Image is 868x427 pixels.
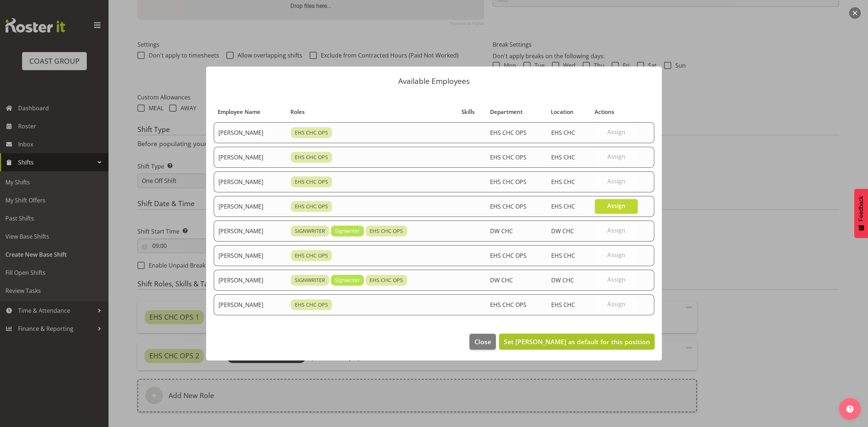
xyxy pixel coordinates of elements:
[490,227,513,235] span: DW CHC
[607,178,625,185] span: Assign
[490,202,527,210] span: EHS CHC OPS
[595,108,614,116] span: Actions
[214,294,286,315] td: [PERSON_NAME]
[607,128,625,136] span: Assign
[551,276,574,284] span: DW CHC
[461,108,475,116] span: Skills
[370,276,403,284] span: EHS CHC OPS
[490,252,527,260] span: EHS CHC OPS
[551,227,574,235] span: DW CHC
[551,301,575,309] span: EHS CHC
[607,300,625,308] span: Assign
[295,252,328,260] span: EHS CHC OPS
[335,227,360,235] span: Signwriter
[295,276,325,284] span: SIGNWRITER
[214,171,286,192] td: [PERSON_NAME]
[214,196,286,217] td: [PERSON_NAME]
[551,153,575,161] span: EHS CHC
[846,405,854,413] img: help-xxl-2.png
[295,202,328,210] span: EHS CHC OPS
[370,227,403,235] span: EHS CHC OPS
[295,227,325,235] span: SIGNWRITER
[607,276,625,283] span: Assign
[490,153,527,161] span: EHS CHC OPS
[490,129,527,137] span: EHS CHC OPS
[490,276,513,284] span: DW CHC
[607,202,625,209] span: Assign
[335,276,360,284] span: Signwriter
[499,334,655,350] button: Set [PERSON_NAME] as default for this position
[214,122,286,143] td: [PERSON_NAME]
[607,227,625,234] span: Assign
[214,270,286,291] td: [PERSON_NAME]
[607,251,625,259] span: Assign
[551,178,575,186] span: EHS CHC
[607,153,625,160] span: Assign
[551,202,575,210] span: EHS CHC
[214,245,286,266] td: [PERSON_NAME]
[295,178,328,186] span: EHS CHC OPS
[551,108,574,116] span: Location
[858,196,864,221] span: Feedback
[490,178,527,186] span: EHS CHC OPS
[490,108,523,116] span: Department
[469,334,495,350] button: Close
[214,147,286,168] td: [PERSON_NAME]
[213,77,655,85] p: Available Employees
[295,301,328,309] span: EHS CHC OPS
[295,129,328,137] span: EHS CHC OPS
[504,337,650,346] span: Set [PERSON_NAME] as default for this position
[214,221,286,242] td: [PERSON_NAME]
[290,108,305,116] span: Roles
[551,252,575,260] span: EHS CHC
[218,108,260,116] span: Employee Name
[551,129,575,137] span: EHS CHC
[475,337,491,346] span: Close
[490,301,527,309] span: EHS CHC OPS
[295,153,328,161] span: EHS CHC OPS
[854,189,868,238] button: Feedback - Show survey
